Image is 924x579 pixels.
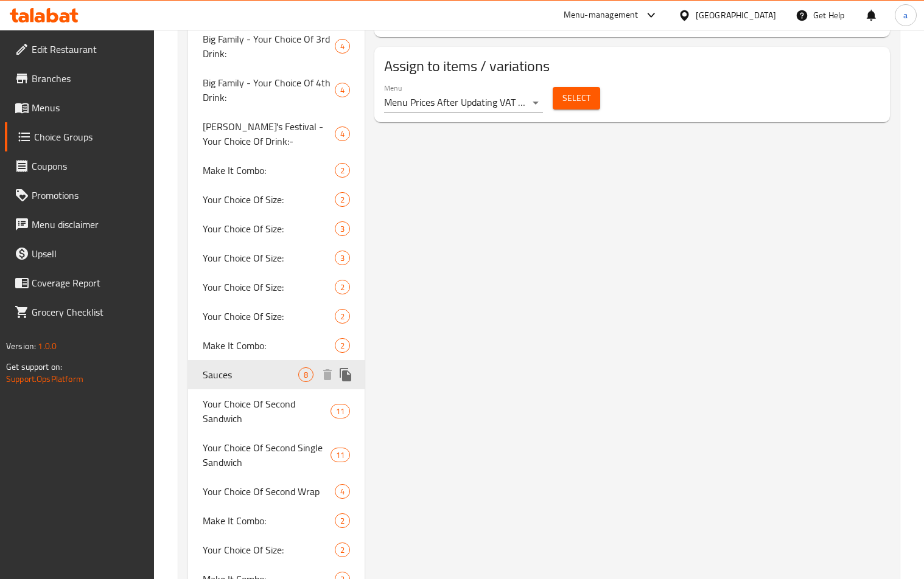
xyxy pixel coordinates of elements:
[696,9,776,22] div: [GEOGRAPHIC_DATA]
[188,535,365,564] div: Your Choice Of Size:2
[203,513,335,528] span: Make It Combo:
[203,484,335,499] span: Your Choice Of Second Wrap
[203,367,298,382] span: Sauces
[6,359,62,375] span: Get support on:
[331,448,350,462] div: Choices
[335,513,350,528] div: Choices
[32,100,145,115] span: Menus
[203,251,335,265] span: Your Choice Of Size:
[32,159,145,173] span: Coupons
[5,297,155,327] a: Grocery Checklist
[203,163,335,178] span: Make It Combo:
[188,302,365,331] div: Your Choice Of Size:2
[335,221,350,236] div: Choices
[188,389,365,433] div: Your Choice Of Second Sandwich11
[335,165,349,176] span: 2
[34,130,145,144] span: Choice Groups
[5,93,155,122] a: Menus
[335,486,349,498] span: 4
[32,42,145,57] span: Edit Restaurant
[335,223,349,235] span: 3
[5,35,155,64] a: Edit Restaurant
[203,32,335,61] span: Big Family - Your Choice Of 3rd Drink:
[562,91,590,106] span: Select
[188,156,365,185] div: Make It Combo:2
[384,57,880,76] h2: Assign to items / variations
[203,338,335,353] span: Make It Combo:
[298,367,313,382] div: Choices
[6,371,83,387] a: Support.OpsPlatform
[335,338,350,353] div: Choices
[335,127,350,141] div: Choices
[335,544,349,556] span: 2
[335,282,349,293] span: 2
[188,433,365,477] div: Your Choice Of Second Single Sandwich11
[203,280,335,294] span: Your Choice Of Size:
[5,239,155,268] a: Upsell
[335,515,349,527] span: 2
[203,75,335,105] span: Big Family - Your Choice Of 4th Drink:
[188,185,365,214] div: Your Choice Of Size:2
[335,83,350,97] div: Choices
[335,252,349,264] span: 3
[5,181,155,210] a: Promotions
[32,305,145,319] span: Grocery Checklist
[203,397,331,426] span: Your Choice Of Second Sandwich
[32,246,145,261] span: Upsell
[335,543,350,557] div: Choices
[203,221,335,236] span: Your Choice Of Size:
[5,210,155,239] a: Menu disclaimer
[335,251,350,265] div: Choices
[32,188,145,203] span: Promotions
[335,340,349,352] span: 2
[38,338,57,354] span: 1.0.0
[203,543,335,557] span: Your Choice Of Size:
[335,85,349,96] span: 4
[335,309,350,324] div: Choices
[335,192,350,207] div: Choices
[188,506,365,535] div: Make It Combo:2
[5,64,155,93] a: Branches
[337,366,355,384] button: duplicate
[384,93,543,113] div: Menu Prices After Updating VAT - Chain ID 501141(Active)
[335,128,349,140] span: 4
[188,68,365,112] div: Big Family - Your Choice Of 4th Drink:4
[188,24,365,68] div: Big Family - Your Choice Of 3rd Drink:4
[188,272,365,302] div: Your Choice Of Size:2
[335,194,349,206] span: 2
[564,8,639,23] div: Menu-management
[384,85,402,92] label: Menu
[32,71,145,86] span: Branches
[188,477,365,506] div: Your Choice Of Second Wrap4
[335,163,350,178] div: Choices
[335,39,350,54] div: Choices
[32,276,145,290] span: Coverage Report
[335,41,349,52] span: 4
[5,122,155,151] a: Choice Groups
[203,440,331,470] span: Your Choice Of Second Single Sandwich
[203,192,335,207] span: Your Choice Of Size:
[553,87,600,109] button: Select
[299,369,313,381] span: 8
[331,449,349,461] span: 11
[5,268,155,297] a: Coverage Report
[331,404,350,418] div: Choices
[32,217,145,232] span: Menu disclaimer
[188,331,365,360] div: Make It Combo:2
[188,112,365,156] div: [PERSON_NAME]'s Festival - Your Choice Of Drink:-4
[335,280,350,294] div: Choices
[188,360,365,389] div: Sauces8deleteduplicate
[5,151,155,181] a: Coupons
[203,309,335,324] span: Your Choice Of Size:
[188,243,365,272] div: Your Choice Of Size:3
[318,366,337,384] button: delete
[188,214,365,243] div: Your Choice Of Size:3
[203,119,335,148] span: [PERSON_NAME]'s Festival - Your Choice Of Drink:-
[903,9,908,22] span: a
[335,311,349,322] span: 2
[335,484,350,499] div: Choices
[331,406,349,417] span: 11
[6,338,36,354] span: Version:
